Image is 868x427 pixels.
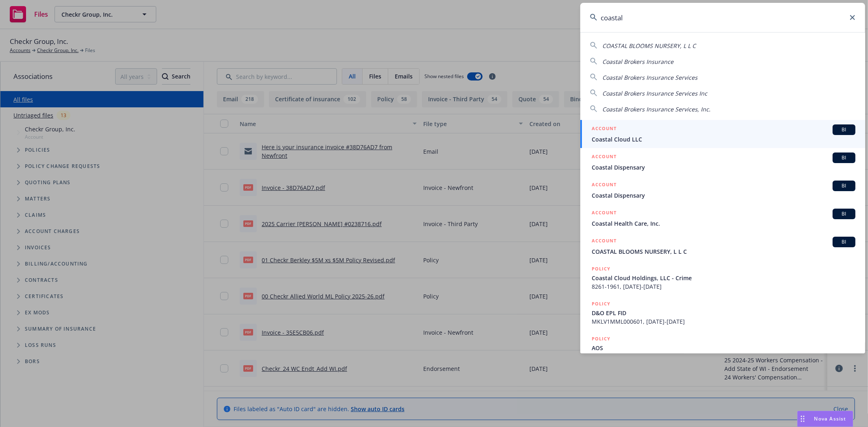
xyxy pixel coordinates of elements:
[592,181,617,190] h5: ACCOUNT
[836,182,852,190] span: BI
[836,154,852,161] span: BI
[592,247,855,256] span: COASTAL BLOOMS NURSERY, L L C
[602,89,707,97] span: Coastal Brokers Insurance Services Inc
[580,232,865,260] a: ACCOUNTBICOASTAL BLOOMS NURSERY, L L C
[580,148,865,176] a: ACCOUNTBICoastal Dispensary
[580,3,865,32] input: Search...
[836,126,852,133] span: BI
[592,163,855,172] span: Coastal Dispensary
[580,295,865,330] a: POLICYD&O EPL FIDMKLV1MML000601, [DATE]-[DATE]
[592,309,855,317] span: D&O EPL FID
[580,260,865,295] a: POLICYCoastal Cloud Holdings, LLC - Crime8261-1961, [DATE]-[DATE]
[592,344,855,352] span: AOS
[602,74,697,81] span: Coastal Brokers Insurance Services
[797,411,853,427] button: Nova Assist
[592,191,855,200] span: Coastal Dispensary
[580,120,865,148] a: ACCOUNTBICoastal Cloud LLC
[580,330,865,365] a: POLICYAOS6081762767, [DATE]-[DATE]
[592,282,855,291] span: 8261-1961, [DATE]-[DATE]
[814,415,846,422] span: Nova Assist
[592,300,610,308] h5: POLICY
[592,209,617,218] h5: ACCOUNT
[602,105,711,113] span: Coastal Brokers Insurance Services, Inc.
[592,124,617,134] h5: ACCOUNT
[592,265,610,273] h5: POLICY
[592,219,855,228] span: Coastal Health Care, Inc.
[836,238,852,246] span: BI
[580,204,865,232] a: ACCOUNTBICoastal Health Care, Inc.
[592,352,855,361] span: 6081762767, [DATE]-[DATE]
[592,317,855,326] span: MKLV1MML000601, [DATE]-[DATE]
[592,237,617,246] h5: ACCOUNT
[592,135,855,144] span: Coastal Cloud LLC
[602,58,673,65] span: Coastal Brokers Insurance
[592,152,617,162] h5: ACCOUNT
[592,335,610,343] h5: POLICY
[580,176,865,204] a: ACCOUNTBICoastal Dispensary
[836,210,852,218] span: BI
[602,42,696,50] span: COASTAL BLOOMS NURSERY, L L C
[798,411,808,427] div: Drag to move
[592,274,855,282] span: Coastal Cloud Holdings, LLC - Crime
